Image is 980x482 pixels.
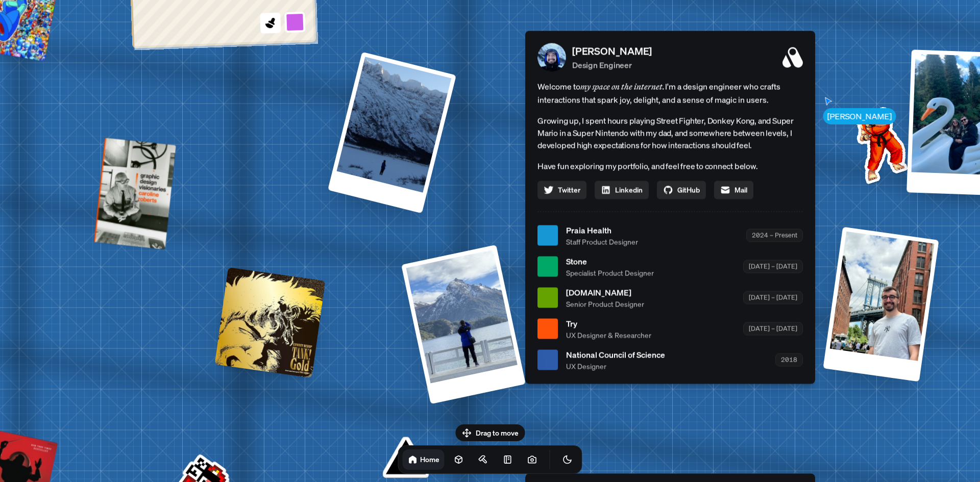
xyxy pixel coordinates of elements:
[566,267,654,278] span: Specialist Product Designer
[557,449,578,470] button: Toggle Theme
[657,181,706,199] a: GitHub
[827,91,930,194] img: Profile example
[558,185,580,195] span: Twitter
[615,185,643,195] span: Linkedin
[420,454,439,464] h1: Home
[566,224,638,236] span: Praia Health
[566,361,665,371] span: UX Designer
[537,43,566,71] img: Profile Picture
[566,329,651,340] span: UX Designer & Researcher
[572,43,652,59] p: [PERSON_NAME]
[403,449,445,470] a: Home
[566,348,665,361] span: National Council of Science
[566,236,638,247] span: Staff Product Designer
[743,322,803,335] div: [DATE] – [DATE]
[595,181,649,199] a: Linkedin
[566,317,651,329] span: Try
[566,286,644,298] span: [DOMAIN_NAME]
[677,185,700,195] span: GitHub
[714,181,753,199] a: Mail
[775,353,803,366] div: 2018
[743,291,803,304] div: [DATE] – [DATE]
[746,229,803,242] div: 2024 – Present
[537,80,803,106] span: Welcome to I'm a design engineer who crafts interactions that spark joy, delight, and a sense of ...
[537,114,803,151] p: Growing up, I spent hours playing Street Fighter, Donkey Kong, and Super Mario in a Super Nintend...
[566,298,644,309] span: Senior Product Designer
[537,181,586,199] a: Twitter
[734,185,747,195] span: Mail
[572,59,652,71] p: Design Engineer
[566,255,654,267] span: Stone
[537,159,803,172] p: Have fun exploring my portfolio, and feel free to connect below.
[580,81,665,91] em: my space on the internet.
[743,260,803,273] div: [DATE] – [DATE]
